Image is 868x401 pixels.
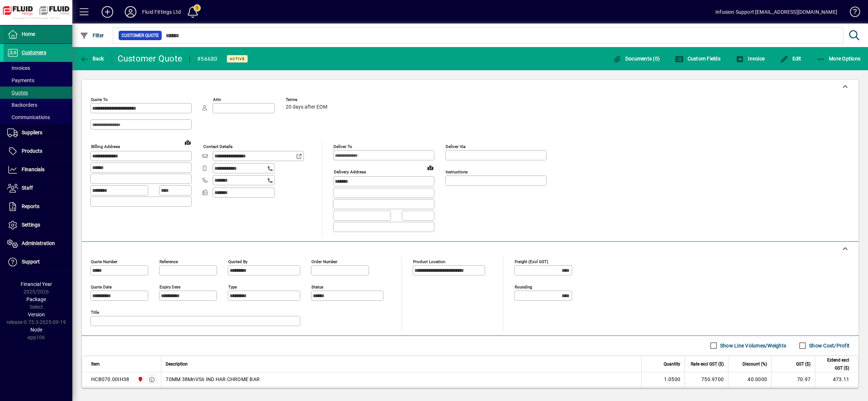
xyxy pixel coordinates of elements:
[4,253,72,271] a: Support
[4,179,72,197] a: Staff
[22,259,40,265] span: Support
[664,360,680,368] span: Quantity
[136,375,144,383] span: FLUID FITTINGS CHRISTCHURCH
[780,56,801,62] span: Edit
[142,6,181,18] div: Fluid Fittings Ltd
[664,376,681,383] span: 1.0500
[21,281,52,287] span: Financial Year
[4,216,72,234] a: Settings
[4,142,72,160] a: Products
[691,360,724,368] span: Rate excl GST ($)
[613,56,660,62] span: Documents (0)
[715,6,837,18] div: Infusion Support [EMAIL_ADDRESS][DOMAIN_NAME]
[78,52,106,65] button: Back
[286,97,329,102] span: Terms
[22,185,33,191] span: Staff
[4,124,72,142] a: Suppliers
[4,111,72,123] a: Communications
[796,360,810,368] span: GST ($)
[22,50,46,55] span: Customers
[159,259,178,264] mat-label: Reference
[413,259,445,264] mat-label: Product location
[736,56,765,62] span: Invoice
[230,56,245,61] span: Active
[166,376,260,383] span: 70MM 38MnVS6 IND HAR CHROME BAR
[80,56,104,62] span: Back
[28,312,45,317] span: Version
[91,259,118,264] mat-label: Quote number
[7,114,50,120] span: Communications
[96,5,119,18] button: Add
[91,360,100,368] span: Item
[4,25,72,43] a: Home
[30,327,42,333] span: Node
[72,52,112,65] app-page-header-button: Back
[689,376,724,383] div: 750.9700
[4,235,72,253] a: Administration
[844,1,859,25] a: Knowledge Base
[159,284,180,289] mat-label: Expiry date
[817,56,861,62] span: More Options
[197,53,218,65] div: #56680
[122,32,159,39] span: Customer Quote
[4,161,72,179] a: Financials
[7,65,30,71] span: Invoices
[333,144,352,149] mat-label: Deliver To
[80,33,104,38] span: Filter
[311,284,323,289] mat-label: Status
[815,52,863,65] button: More Options
[22,166,44,172] span: Financials
[4,198,72,216] a: Reports
[446,144,465,149] mat-label: Deliver via
[446,169,468,174] mat-label: Instructions
[4,74,72,86] a: Payments
[22,148,42,154] span: Products
[719,342,786,349] label: Show Line Volumes/Weights
[311,259,337,264] mat-label: Order number
[820,356,849,372] span: Extend excl GST ($)
[78,29,106,42] button: Filter
[22,203,39,209] span: Reports
[91,309,99,315] mat-label: Title
[675,56,720,62] span: Custom Fields
[91,376,129,383] div: HCB070.00IH38
[515,259,548,264] mat-label: Freight (excl GST)
[22,31,35,37] span: Home
[778,52,803,65] button: Edit
[286,104,327,110] span: 20 days after EOM
[228,284,237,289] mat-label: Type
[7,77,34,83] span: Payments
[515,284,532,289] mat-label: Rounding
[119,5,142,18] button: Profile
[22,240,55,246] span: Administration
[611,52,661,65] button: Documents (0)
[22,130,42,135] span: Suppliers
[673,52,722,65] button: Custom Fields
[118,53,183,64] div: Customer Quote
[4,86,72,99] a: Quotes
[213,97,221,102] mat-label: Attn
[26,296,46,302] span: Package
[743,360,767,368] span: Discount (%)
[91,284,112,289] mat-label: Quote date
[22,222,40,228] span: Settings
[808,342,850,349] label: Show Cost/Profit
[7,102,37,108] span: Backorders
[4,99,72,111] a: Backorders
[4,62,72,74] a: Invoices
[771,372,815,387] td: 70.97
[734,52,766,65] button: Invoice
[815,372,858,387] td: 473.11
[7,90,28,96] span: Quotes
[728,372,771,387] td: 40.0000
[166,360,188,368] span: Description
[91,97,108,102] mat-label: Quote To
[228,259,247,264] mat-label: Quoted by
[425,162,436,173] a: View on map
[182,136,193,148] a: View on map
